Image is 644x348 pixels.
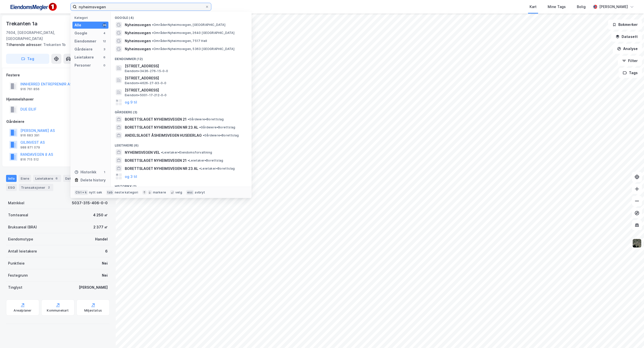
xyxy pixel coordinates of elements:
[125,69,168,73] span: Eiendom • 3436-276-15-0-0
[548,4,566,10] div: Mine Tags
[95,236,108,242] div: Handel
[74,46,93,52] div: Gårdeiere
[6,72,109,78] div: Festere
[102,47,106,51] div: 3
[115,190,138,194] div: neste kategori
[6,20,38,28] div: Trekanten 1a
[77,3,205,11] input: Søk på adresse, matrikkel, gårdeiere, leietakere eller personer
[203,133,204,137] span: •
[8,200,24,206] div: Matrikkel
[6,42,106,48] div: Trekanten 1b
[54,176,59,181] div: 6
[152,39,153,43] span: •
[186,190,194,195] div: esc
[8,248,37,254] div: Antall leietakere
[6,96,109,102] div: Hjemmelshaver
[577,4,586,10] div: Bolig
[619,324,644,348] div: Kontrollprogram for chat
[102,272,108,278] div: Nei
[199,125,235,129] span: Gårdeiere • Borettslag
[125,132,202,138] span: ANDELSLAGET ÅSHEIMSVEGEN HUSEIERLAG
[152,31,234,35] span: Område • Nyheimsvegen, 2640 [GEOGRAPHIC_DATA]
[102,260,108,266] div: Nei
[19,175,31,182] div: Eiere
[74,190,88,195] div: Ctrl + k
[20,145,40,150] div: 988 871 079
[195,190,205,194] div: avbryt
[175,190,182,194] div: velg
[619,324,644,348] iframe: Chat Widget
[102,23,106,27] div: 26
[93,212,108,218] div: 4 250 ㎡
[6,30,81,42] div: 7604, [GEOGRAPHIC_DATA], [GEOGRAPHIC_DATA]
[153,190,166,194] div: markere
[152,47,234,51] span: Område • Nyheimsvegen, 5363 [GEOGRAPHIC_DATA]
[33,175,61,182] div: Leietakere
[152,47,153,51] span: •
[152,39,207,43] span: Område • Nyheimsvegen, 7517 Hell
[203,133,239,137] span: Gårdeiere • Borettslag
[125,150,160,156] span: NYHEIMSVEGEN VEL
[8,224,37,230] div: Bruksareal (BRA)
[84,309,102,313] div: Miljøstatus
[6,175,17,182] div: Info
[19,184,53,191] div: Transaksjoner
[152,23,153,27] span: •
[47,309,69,313] div: Kommunekart
[125,30,151,36] span: Nyheimsvegen
[152,23,225,27] span: Område • Nyheimsvegen, [GEOGRAPHIC_DATA]
[8,260,25,266] div: Punktleie
[74,54,94,60] div: Leietakere
[613,44,642,54] button: Analyse
[93,224,108,230] div: 2 377 ㎡
[111,53,252,62] div: Eiendommer (12)
[199,167,201,170] span: •
[188,159,189,162] span: •
[125,63,246,69] span: [STREET_ADDRESS]
[74,30,87,36] div: Google
[74,22,81,28] div: Alle
[619,68,642,78] button: Tags
[102,39,106,43] div: 12
[102,55,106,59] div: 6
[74,38,96,44] div: Eiendommer
[599,4,628,10] div: [PERSON_NAME]
[46,185,51,190] div: 2
[125,99,137,105] button: og 9 til
[6,42,43,47] span: Tilhørende adresser:
[618,56,642,66] button: Filter
[125,87,246,93] span: [STREET_ADDRESS]
[79,284,108,290] div: [PERSON_NAME]
[8,1,58,13] img: F4PB6Px+NJ5v8B7XTbfpPpyloAAAAASUVORK5CYII=
[63,175,82,182] div: Datasett
[199,125,201,129] span: •
[125,93,167,97] span: Eiendom • 5001-17-212-0-0
[102,31,106,35] div: 4
[20,133,39,137] div: 916 683 391
[125,173,137,179] button: og 3 til
[125,46,151,52] span: Nyheimsvegen
[6,54,49,64] button: Tag
[611,32,642,42] button: Datasett
[125,116,187,122] span: BORETTSLAGET NYHEIMSVEGEN 21
[8,284,22,290] div: Tinglyst
[161,151,212,155] span: Leietaker • Eiendomsforvaltning
[111,12,252,21] div: Google (4)
[74,16,108,20] div: Kategori
[530,4,537,10] div: Kart
[80,177,106,183] div: Delete history
[161,151,163,154] span: •
[125,75,246,81] span: [STREET_ADDRESS]
[125,38,151,44] span: Nyheimsvegen
[111,139,252,148] div: Leietakere (6)
[125,158,187,164] span: BORETTSLAGET NYHEIMSVEGEN 21
[102,170,106,174] div: 1
[72,200,108,206] div: 5037-315-406-0-0
[8,236,33,242] div: Eiendomstype
[125,166,198,172] span: BORETTSLAGET NYHEIMSVEGEN NR 23 AL
[125,22,151,28] span: Nyheimsvegen
[8,272,28,278] div: Festegrunn
[199,167,235,171] span: Leietaker • Borettslag
[20,158,39,162] div: 816 715 512
[20,87,39,91] div: 916 761 856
